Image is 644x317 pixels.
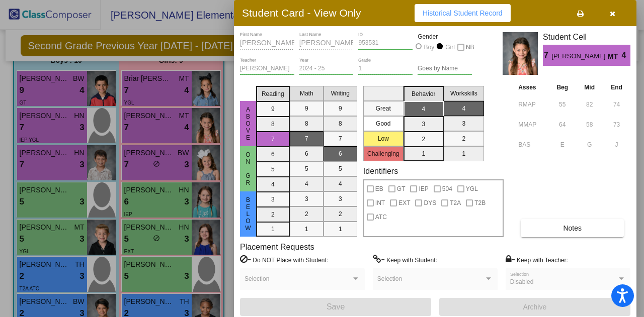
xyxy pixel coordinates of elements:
div: Girl [445,43,455,52]
input: assessment [518,97,546,112]
span: IEP [419,183,428,195]
th: Beg [548,82,576,93]
span: T2A [450,197,461,209]
span: ATC [375,211,387,223]
span: INT [375,197,385,209]
span: GT [397,183,406,195]
span: T2B [474,197,486,209]
span: YGL [466,183,478,195]
input: assessment [518,117,546,132]
span: Archive [523,303,547,311]
span: Disabled [510,278,534,285]
span: Historical Student Record [423,9,503,17]
button: Notes [521,219,624,237]
span: [PERSON_NAME] [551,51,607,62]
h3: Student Card - View Only [242,7,361,19]
label: Placement Requests [240,242,314,252]
mat-label: Gender [418,32,472,41]
span: Notes [563,224,582,232]
span: 504 [442,183,452,195]
label: = Keep with Student: [373,255,437,265]
span: Save [327,302,345,311]
span: 7 [543,49,551,61]
th: Mid [576,82,603,93]
span: On Gr [244,151,253,186]
span: NB [466,41,474,53]
input: assessment [518,137,546,152]
span: DYS [424,197,436,209]
span: EB [375,183,383,195]
input: teacher [240,65,294,72]
div: Boy [424,43,435,52]
label: Identifiers [363,166,398,176]
input: Enter ID [358,40,413,47]
button: Archive [439,298,630,316]
label: = Do NOT Place with Student: [240,255,328,265]
span: MT [608,51,622,62]
button: Save [240,298,431,316]
span: 4 [622,49,630,61]
input: grade [358,65,413,72]
label: = Keep with Teacher: [506,255,568,265]
input: year [299,65,354,72]
span: Above [244,106,253,141]
input: goes by name [418,65,472,72]
th: Asses [516,82,548,93]
th: End [603,82,630,93]
button: Historical Student Record [415,4,511,22]
h3: Student Cell [543,32,630,42]
span: EXT [398,197,410,209]
span: Below [244,196,253,232]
